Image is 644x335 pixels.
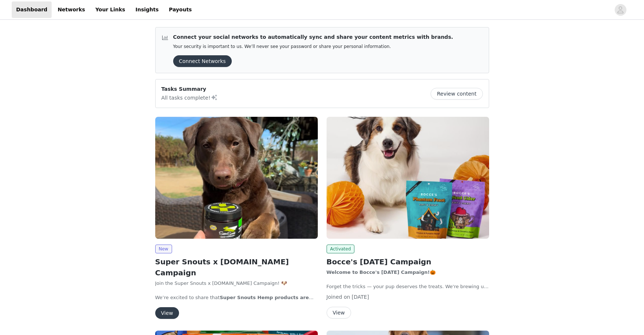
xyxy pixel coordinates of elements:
a: Payouts [164,1,196,18]
p: Connect your social networks to automatically sync and share your content metrics with brands. [173,33,453,41]
button: View [327,307,351,319]
span: New [155,245,172,253]
span: Joined on [327,294,350,300]
p: We’re excited to share that [155,294,318,301]
a: Insights [131,1,163,18]
p: Join the Super Snouts x [DOMAIN_NAME] Campaign! 🐶 [155,280,318,287]
span: [DATE] [352,294,369,300]
h2: Bocce's [DATE] Campaign [327,256,489,267]
p: 🎃 [327,269,489,276]
a: View [155,310,179,316]
a: View [327,310,351,316]
a: Dashboard [12,1,52,18]
strong: Welcome to Bocce's [DATE] Campaign! [327,269,430,275]
img: Super Snouts Hemp Company [155,117,318,239]
a: Networks [53,1,89,18]
p: All tasks complete! [161,93,218,102]
h2: Super Snouts x [DOMAIN_NAME] Campaign [155,256,318,278]
a: Your Links [91,1,130,18]
button: Review content [431,88,483,100]
p: Tasks Summary [161,85,218,93]
img: Bocce's [327,117,489,239]
button: View [155,307,179,319]
div: avatar [617,4,624,16]
span: Activated [327,245,355,253]
button: Connect Networks [173,55,232,67]
p: Your security is important to us. We’ll never see your password or share your personal information. [173,44,453,49]
p: Forget the tricks — your pup deserves the treats. We're brewing up something spooky (& sweet!) th... [327,283,489,290]
strong: Super Snouts Hemp products are now available on [DOMAIN_NAME] [155,295,314,308]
